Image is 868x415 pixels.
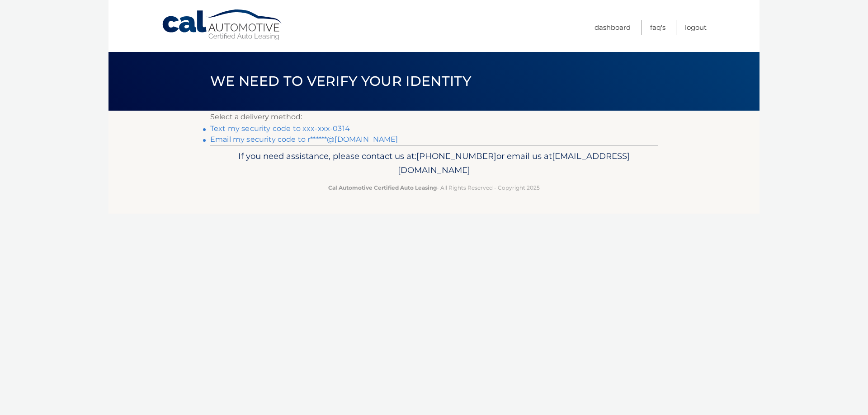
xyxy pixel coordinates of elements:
a: Logout [685,20,707,35]
p: If you need assistance, please contact us at: or email us at [216,149,652,178]
span: We need to verify your identity [210,73,471,89]
a: FAQ's [650,20,665,35]
strong: Cal Automotive Certified Auto Leasing [328,184,437,191]
p: Select a delivery method: [210,111,658,123]
a: Email my security code to r******@[DOMAIN_NAME] [210,135,398,144]
a: Text my security code to xxx-xxx-0314 [210,124,350,133]
a: Cal Automotive [161,9,283,41]
span: [PHONE_NUMBER] [416,151,496,161]
a: Dashboard [594,20,631,35]
p: - All Rights Reserved - Copyright 2025 [216,183,652,192]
